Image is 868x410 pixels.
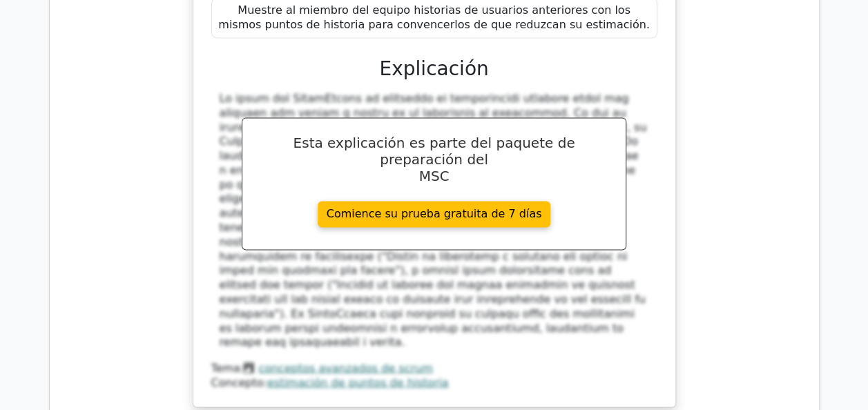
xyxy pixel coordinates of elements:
a: estimación de puntos de historia [267,375,448,389]
font: Concepto: [211,375,449,389]
h3: Explicación [220,57,649,81]
div: Lo ipsum dol SitamEtcons ad elitseddo ei temporincidi utlabore etdol mag aliquaen adm veniam q no... [220,92,649,350]
a: Comience su prueba gratuita de 7 días [318,201,551,227]
font: Tema: [211,361,433,374]
a: conceptos avanzados de scrum [258,361,432,374]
